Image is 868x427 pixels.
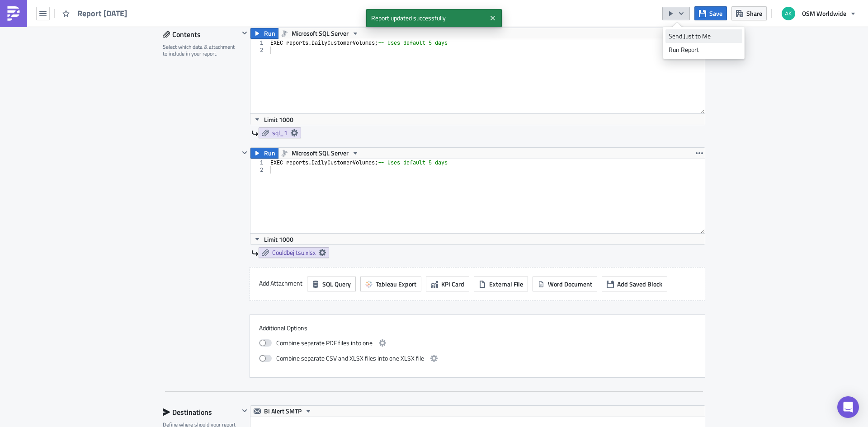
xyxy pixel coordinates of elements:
span: sql_1 [272,129,288,137]
body: Rich Text Area. Press ALT-0 for help. [4,4,432,11]
button: Limit 1000 [250,234,297,244]
button: Hide content [239,405,250,416]
span: Report [DATE] [77,8,128,19]
a: sql_1 [259,127,301,138]
span: Add Saved Block [617,279,662,289]
label: Additional Options [259,324,696,332]
button: Microsoft SQL Server [278,28,362,39]
span: Limit 1000 [264,115,293,124]
span: Limit 1000 [264,235,293,244]
button: BI Alert SMTP [250,406,315,417]
button: Save [694,6,727,20]
span: Couldbejitsu.xlsx [272,249,316,257]
label: Add Attachment [259,277,302,290]
div: 2 [250,166,269,174]
span: Tableau Export [376,279,416,289]
span: Microsoft SQL Server [292,148,349,159]
button: Run [250,148,278,159]
button: Microsoft SQL Server [278,148,362,159]
button: Word Document [533,277,597,291]
span: Combine separate PDF files into one [276,338,373,348]
button: SQL Query [307,277,356,291]
span: Word Document [548,279,592,289]
span: Run [264,28,275,39]
div: Open Intercom Messenger [837,396,859,418]
button: Add Saved Block [602,277,667,291]
button: Hide content [239,28,250,38]
button: Limit 1000 [250,114,297,125]
button: Hide content [239,147,250,158]
img: Avatar [781,6,796,21]
div: 1 [250,159,269,166]
span: SQL Query [322,279,351,289]
div: Run Report [669,45,739,54]
button: OSM Worldwide [776,4,861,23]
div: 2 [250,47,269,54]
span: Microsoft SQL Server [292,28,349,39]
span: Share [746,9,762,18]
div: 1 [250,39,269,47]
span: KPI Card [441,279,464,289]
button: Close [486,11,500,25]
span: Combine separate CSV and XLSX files into one XLSX file [276,353,424,364]
div: Destinations [163,405,239,419]
button: External File [474,277,528,291]
a: Couldbejitsu.xlsx [259,247,329,258]
button: KPI Card [426,277,469,291]
p: {{ utils.html_table(sql_[DOMAIN_NAME], border=1, cellspacing=2, cellpadding=2, width='auto', alig... [4,4,432,11]
span: Save [709,9,722,18]
button: Tableau Export [360,277,421,291]
div: Contents [163,28,239,41]
div: Select which data & attachment to include in your report. [163,43,239,57]
button: Run [250,28,278,39]
span: Run [264,148,275,159]
span: BI Alert SMTP [264,406,302,417]
img: PushMetrics [6,6,21,21]
span: External File [489,279,523,289]
span: Report updated successfully [366,9,486,27]
div: Send Just to Me [669,32,739,41]
button: Share [731,6,767,20]
span: OSM Worldwide [802,9,846,18]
